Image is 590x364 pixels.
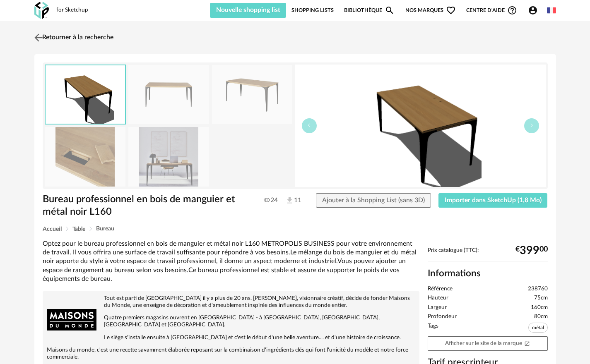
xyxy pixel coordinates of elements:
[385,5,395,15] span: Magnify icon
[428,268,548,280] h2: Informations
[446,5,456,15] span: Heart Outline icon
[72,226,85,232] span: Table
[291,3,334,18] a: Shopping Lists
[285,196,294,205] img: Téléchargements
[466,5,517,15] span: Centre d'aideHelp Circle Outline icon
[43,193,248,218] h1: Bureau professionnel en bois de manguier et métal noir L160
[528,285,548,293] span: 238760
[47,295,415,309] p: Tout est parti de [GEOGRAPHIC_DATA] il y a plus de 20 ans. [PERSON_NAME], visionnaire créatif, dé...
[264,196,278,204] span: 24
[445,197,542,204] span: Importer dans SketchUp (1,8 Mo)
[45,127,125,186] img: bureau-professionnel-en-bois-de-manguier-et-metal-noir-l160-1000-12-17-238760_3.jpg
[322,197,425,204] span: Ajouter à la Shopping List (sans 3D)
[285,196,301,205] span: 11
[524,340,530,346] span: Open In New icon
[316,193,431,208] button: Ajouter à la Shopping List (sans 3D)
[528,5,538,15] span: Account Circle icon
[210,3,287,18] button: Nouvelle shopping list
[428,323,438,335] span: Tags
[428,336,548,351] a: Afficher sur le site de la marqueOpen In New icon
[56,7,88,14] div: for Sketchup
[515,247,548,254] div: € 00
[534,295,548,302] span: 75cm
[344,3,395,18] a: BibliothèqueMagnify icon
[428,295,448,302] span: Hauteur
[528,5,542,15] span: Account Circle icon
[47,295,96,345] img: brand logo
[534,313,548,321] span: 80cm
[128,65,209,124] img: bureau-professionnel-en-bois-de-manguier-et-metal-noir-l160-1000-12-17-238760_1.jpg
[96,226,114,232] span: Bureau
[520,247,539,254] span: 399
[46,65,125,124] img: thumbnail.png
[128,127,209,186] img: bureau-professionnel-en-bois-de-manguier-et-metal-noir-l160-1000-12-17-238760_8.jpg
[428,304,447,311] span: Largeur
[428,285,453,293] span: Référence
[295,65,546,187] img: thumbnail.png
[34,2,49,19] img: OXP
[428,313,457,321] span: Profondeur
[32,31,44,43] img: svg+xml;base64,PHN2ZyB3aWR0aD0iMjQiIGhlaWdodD0iMjQiIHZpZXdCb3g9IjAgMCAyNCAyNCIgZmlsbD0ibm9uZSIgeG...
[212,65,292,124] img: bureau-professionnel-en-bois-de-manguier-et-metal-noir-l160-1000-12-17-238760_2.jpg
[32,29,113,47] a: Retourner à la recherche
[547,6,556,15] img: fr
[531,304,548,311] span: 160cm
[43,226,548,232] div: Breadcrumb
[47,314,415,328] p: Quatre premiers magasins ouvrent en [GEOGRAPHIC_DATA] - à [GEOGRAPHIC_DATA], [GEOGRAPHIC_DATA], [...
[43,239,419,283] div: Optez pour le bureau professionnel en bois de manguier et métal noir L160 METROPOLIS BUSINESS pou...
[428,247,548,262] div: Prix catalogue (TTC):
[47,334,415,341] p: Le siège s'installe ensuite à [GEOGRAPHIC_DATA] et c'est le début d'une belle aventure.... et d'u...
[43,226,62,232] span: Accueil
[438,193,548,208] button: Importer dans SketchUp (1,8 Mo)
[507,5,517,15] span: Help Circle Outline icon
[528,323,548,333] span: métal
[405,3,456,18] span: Nos marques
[216,7,280,13] span: Nouvelle shopping list
[47,347,415,361] p: Maisons du monde, c'est une recette savamment élaborée reposant sur la combinaison d'ingrédients ...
